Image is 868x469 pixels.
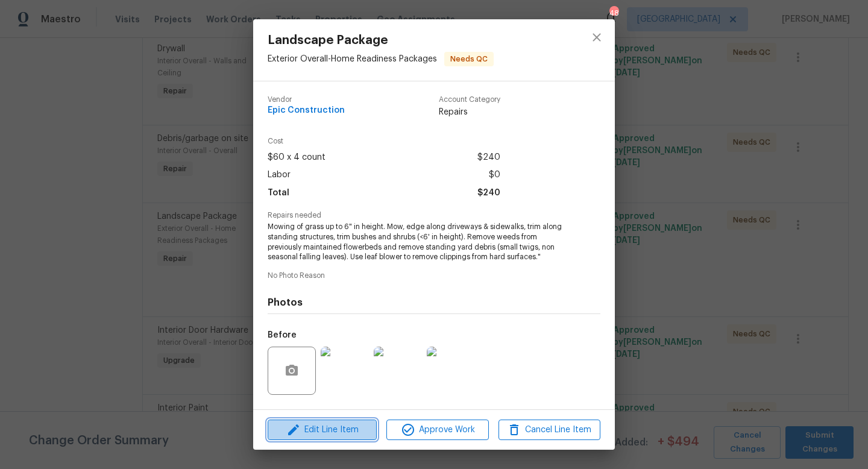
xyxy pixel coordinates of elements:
[268,137,500,145] span: Cost
[386,420,488,441] button: Approve Work
[439,96,500,104] span: Account Category
[502,423,597,438] span: Cancel Line Item
[439,106,500,118] span: Repairs
[268,184,289,202] span: Total
[498,420,600,441] button: Cancel Line Item
[609,7,618,19] div: 48
[477,184,500,202] span: $240
[268,297,600,309] h4: Photos
[268,149,325,166] span: $60 x 4 count
[268,106,345,115] span: Epic Construction
[271,423,373,438] span: Edit Line Item
[582,23,611,52] button: close
[268,166,291,184] span: Labor
[268,331,297,339] h5: Before
[268,96,345,104] span: Vendor
[268,212,600,219] span: Repairs needed
[268,55,437,63] span: Exterior Overall - Home Readiness Packages
[477,149,500,166] span: $240
[268,272,600,280] span: No Photo Reason
[268,222,567,262] span: Mowing of grass up to 6" in height. Mow, edge along driveways & sidewalks, trim along standing st...
[445,53,492,65] span: Needs QC
[268,34,494,47] span: Landscape Package
[390,423,485,438] span: Approve Work
[489,166,500,184] span: $0
[268,420,377,441] button: Edit Line Item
